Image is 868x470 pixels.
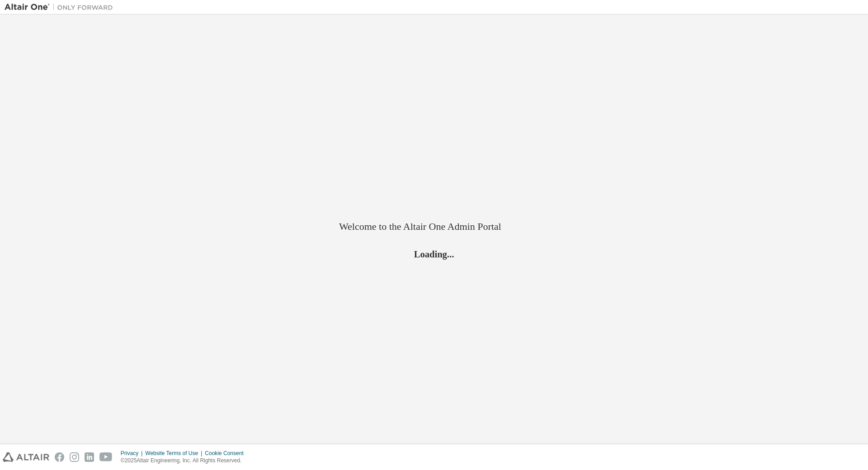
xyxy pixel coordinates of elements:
img: linkedin.svg [85,452,94,462]
div: Website Terms of Use [145,450,205,457]
p: © 2025 Altair Engineering, Inc. All Rights Reserved. [121,457,249,465]
img: altair_logo.svg [3,452,49,462]
h2: Loading... [339,248,529,260]
h2: Welcome to the Altair One Admin Portal [339,220,529,233]
img: youtube.svg [99,452,113,462]
img: facebook.svg [55,452,64,462]
img: instagram.svg [70,452,79,462]
div: Cookie Consent [205,450,249,457]
img: Altair One [5,3,118,12]
div: Privacy [121,450,145,457]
